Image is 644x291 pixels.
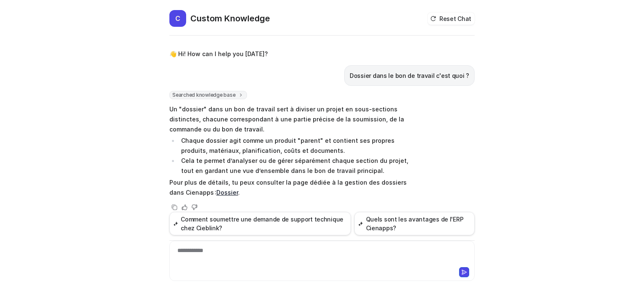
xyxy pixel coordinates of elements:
p: Dossier dans le bon de travail c'est quoi ? [350,71,469,81]
p: Un "dossier" dans un bon de travail sert à diviser un projet en sous-sections distinctes, chacune... [169,104,415,134]
button: Quels sont les avantages de l'ERP Cienapps? [354,212,475,235]
p: Pour plus de détails, tu peux consulter la page dédiée à la gestion des dossiers dans Cienapps : . [169,178,415,198]
button: Reset Chat [428,13,475,25]
h2: Custom Knowledge [190,13,270,24]
span: C [169,10,186,27]
a: Dossier [216,189,238,196]
li: Chaque dossier agit comme un produit "parent" et contient ses propres produits, matériaux, planif... [179,136,415,156]
p: 👋 Hi! How can I help you [DATE]? [169,49,268,59]
li: Cela te permet d’analyser ou de gérer séparément chaque section du projet, tout en gardant une vu... [179,156,415,176]
button: Comment soumettre une demande de support technique chez Cieblink? [169,212,351,235]
span: Searched knowledge base [169,91,247,99]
